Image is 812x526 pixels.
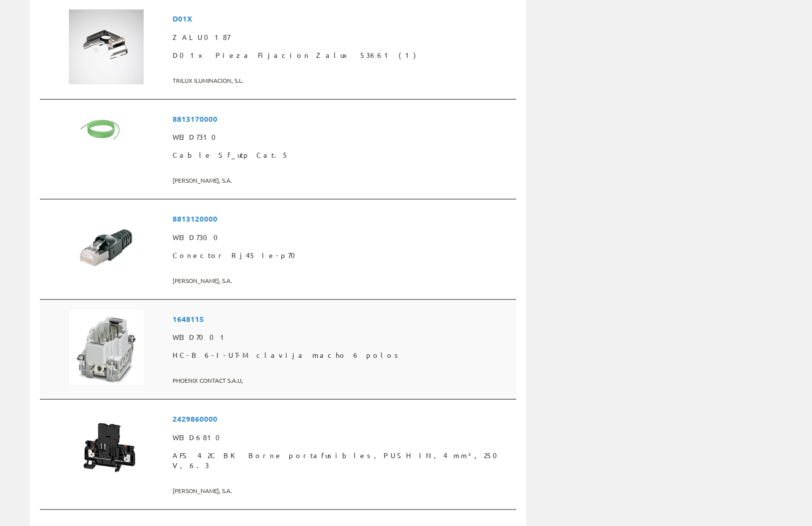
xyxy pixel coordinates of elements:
[173,429,512,447] span: WEID6810
[173,372,512,389] span: PHOENIX CONTACT S.A.U,
[173,110,512,128] span: 8813170000
[173,247,512,264] span: Conector Rj45 Ie-p70
[173,229,512,247] span: WEID7300
[173,410,512,428] span: 2429860000
[69,110,165,154] img: Foto artículo Cable Sf_utp Cat.5 (192x88.299465240642)
[69,410,144,485] img: Foto artículo AFS 4 2C BK Borne portafusibles, PUSH IN, 4 mm², 250 V, 6.3 (150x150)
[173,210,512,228] span: 8813120000
[69,9,144,84] img: Foto artículo D01x Pieza Fijacion Zalux 53661 (1) (150x150)
[173,483,512,499] span: [PERSON_NAME], S.A.
[173,46,512,64] span: D01x Pieza Fijacion Zalux 53661 (1)
[173,172,512,189] span: [PERSON_NAME], S.A.
[173,72,512,89] span: TRILUX ILUMINACION, S.L.
[173,346,512,364] span: HC-B 6-I-UT-M clavija macho 6 polos
[69,210,144,284] img: Foto artículo Conector Rj45 Ie-p70 (150x150)
[173,146,512,164] span: Cable Sf_utp Cat.5
[69,310,144,385] img: Foto artículo HC-B 6-I-UT-M clavija macho 6 polos (150x150)
[173,310,512,328] span: 1648115
[173,272,512,289] span: [PERSON_NAME], S.A.
[173,328,512,346] span: WEID7001
[173,447,512,475] span: AFS 4 2C BK Borne portafusibles, PUSH IN, 4 mm², 250 V, 6.3
[173,128,512,146] span: WEID7310
[173,28,512,46] span: ZALU0187
[173,9,512,28] span: D01X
